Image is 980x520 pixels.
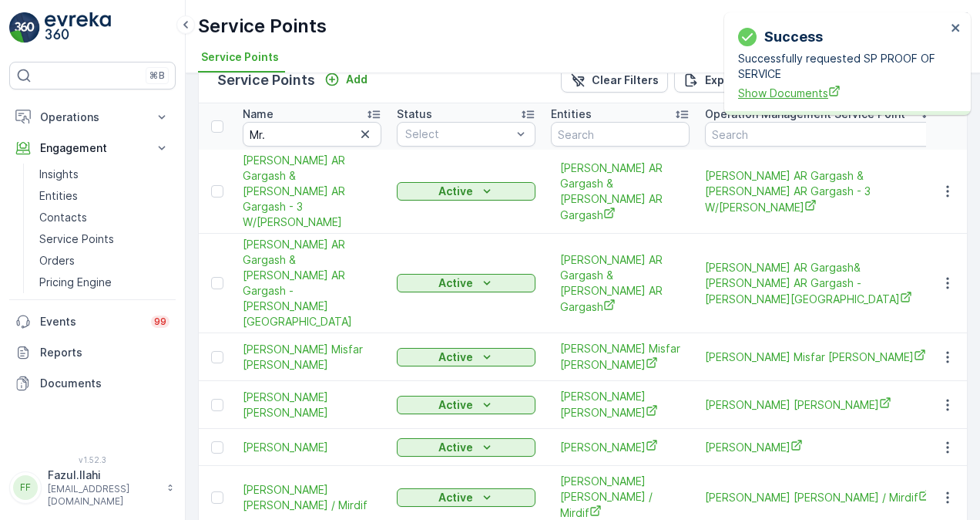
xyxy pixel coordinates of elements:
[560,341,680,373] a: Mr. Ghanim Misfar Mansoori
[9,133,176,164] button: Engagement
[561,68,668,93] button: Clear Filters
[39,210,87,225] p: Contacts
[738,51,946,82] p: Successfully requested SP PROOF OF SERVICE
[560,389,680,420] span: [PERSON_NAME] [PERSON_NAME]
[9,306,176,337] a: Events99
[198,14,327,39] p: Service Points
[438,490,473,505] p: Active
[211,277,223,289] div: Toggle Row Selected
[705,397,936,413] span: [PERSON_NAME] [PERSON_NAME]
[33,164,176,185] a: Insights
[560,160,680,223] span: [PERSON_NAME] AR Gargash & [PERSON_NAME] AR Gargash
[397,488,535,507] button: Active
[211,185,223,198] div: Toggle Row Selected
[243,390,381,420] a: Mr. Essa Mubarak Mansoori
[33,185,176,207] a: Entities
[45,12,111,43] img: logo_light-DOdMpM7g.png
[560,341,680,373] span: [PERSON_NAME] Misfar [PERSON_NAME]
[211,399,223,411] div: Toggle Row Selected
[243,440,381,455] span: [PERSON_NAME]
[764,26,823,48] p: Success
[405,127,512,142] p: Select
[154,316,166,328] p: 99
[560,252,680,315] span: [PERSON_NAME] AR Gargash & [PERSON_NAME] AR Gargash
[438,440,473,455] p: Active
[243,440,381,455] a: Mr. Saif Atiq
[40,140,145,156] p: Engagement
[705,168,936,215] a: Mr.Hussain AR Gargash & Nabil AR Gargash - 3 W/H Garhoud
[705,489,936,505] a: Mr. Abdulla Ali Abdulla / Mirdif
[560,160,680,223] a: Mr. Hussain AR Gargash & Nabil AR Gargash
[39,253,75,268] p: Orders
[243,153,381,230] span: [PERSON_NAME] AR Gargash & [PERSON_NAME] AR Gargash - 3 W/[PERSON_NAME]
[39,275,112,290] p: Pricing Engine
[705,489,936,505] span: [PERSON_NAME] [PERSON_NAME] / Mirdif
[551,106,592,122] p: Entities
[211,491,223,504] div: Toggle Row Selected
[951,22,962,36] button: close
[48,468,159,483] p: Fazul.Ilahi
[705,260,936,307] span: [PERSON_NAME] AR Gargash& [PERSON_NAME] AR Gargash - [PERSON_NAME][GEOGRAPHIC_DATA]
[9,455,176,464] span: v 1.52.3
[438,275,473,291] p: Active
[738,85,946,101] a: Show Documents
[243,237,381,329] span: [PERSON_NAME] AR Gargash & [PERSON_NAME] AR Gargash - [PERSON_NAME][GEOGRAPHIC_DATA]
[397,274,535,292] button: Active
[243,390,381,420] span: [PERSON_NAME] [PERSON_NAME]
[592,73,659,88] p: Clear Filters
[397,348,535,366] button: Active
[705,260,936,307] a: Mr.Hussain AR Gargash& Nabil AR Gargash - Mushraf Building
[211,441,223,454] div: Toggle Row Selected
[560,439,680,455] span: [PERSON_NAME]
[33,272,176,293] a: Pricing Engine
[33,228,176,250] a: Service Points
[9,368,176,399] a: Documents
[705,349,936,365] a: Mr. Ghanim Misfar Mansoori
[48,483,159,508] p: [EMAIL_ADDRESS][DOMAIN_NAME]
[40,110,145,125] p: Operations
[9,102,176,133] button: Operations
[39,167,79,182] p: Insights
[243,482,381,513] a: Mr. Abdulla Ali Abdulla / Mirdif
[243,106,274,122] p: Name
[149,69,165,82] p: ⌘B
[243,122,381,147] input: Search
[438,184,473,199] p: Active
[397,182,535,201] button: Active
[560,252,680,315] a: Mr. Hussain AR Gargash & Nabil AR Gargash
[560,439,680,455] a: Mr. Saif Atiq
[346,72,367,87] p: Add
[9,337,176,368] a: Reports
[201,49,279,65] span: Service Points
[318,70,374,89] button: Add
[551,122,690,147] input: Search
[243,342,381,373] span: [PERSON_NAME] Misfar [PERSON_NAME]
[13,475,38,500] div: FF
[39,231,114,247] p: Service Points
[40,376,169,391] p: Documents
[33,207,176,228] a: Contacts
[438,349,473,365] p: Active
[705,168,936,215] span: [PERSON_NAME] AR Gargash & [PERSON_NAME] AR Gargash - 3 W/[PERSON_NAME]
[33,250,176,272] a: Orders
[705,122,936,147] input: Search
[40,345,169,360] p: Reports
[243,482,381,513] span: [PERSON_NAME] [PERSON_NAME] / Mirdif
[243,342,381,373] a: Mr. Ghanim Misfar Mansoori
[438,397,473,413] p: Active
[217,69,315,91] p: Service Points
[705,439,936,455] span: [PERSON_NAME]
[705,349,936,365] span: [PERSON_NAME] Misfar [PERSON_NAME]
[397,396,535,414] button: Active
[9,468,176,508] button: FFFazul.Ilahi[EMAIL_ADDRESS][DOMAIN_NAME]
[397,106,432,122] p: Status
[243,237,381,329] a: Mr. Hussain AR Gargash & Nabil AR Gargash - Mushraf Building
[705,439,936,455] a: Mr. Saif Atiq
[705,106,905,122] p: Operation Management Service Point
[560,389,680,420] a: Mr. Essa Mubarak Mansoori
[9,12,40,43] img: logo
[211,351,223,363] div: Toggle Row Selected
[40,314,142,329] p: Events
[674,68,750,93] button: Export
